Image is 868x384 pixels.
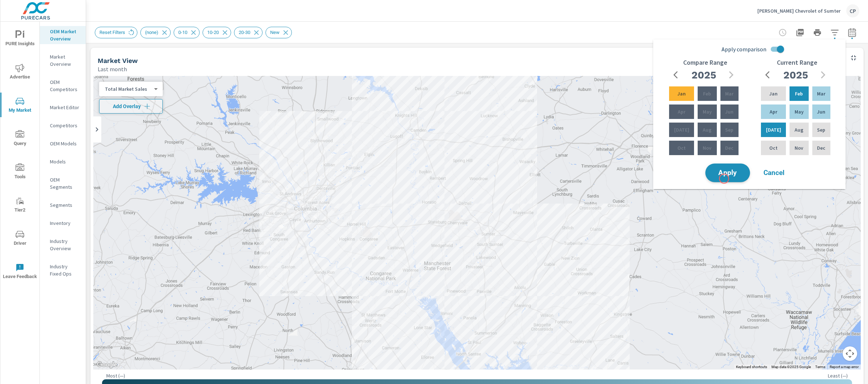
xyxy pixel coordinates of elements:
p: Oct [769,144,778,152]
a: Report a map error [830,365,859,369]
img: Google [95,360,119,370]
div: 20-30 [234,27,263,38]
span: 0-10 [174,30,192,35]
h5: Market View [98,57,138,64]
div: Total Market Sales [99,86,157,93]
div: Models [40,156,86,167]
p: OEM Market Overview [50,28,80,42]
span: Leave Feedback [3,263,37,281]
span: Apply comparison [722,45,766,54]
p: [DATE] [766,126,781,133]
div: Segments [40,200,86,210]
span: Query [3,130,37,148]
p: Jan [769,90,778,97]
p: Market Editor [50,104,80,111]
p: Mar [725,90,733,97]
div: Industry Overview [40,236,86,254]
p: Aug [703,126,711,133]
p: Sep [817,126,825,133]
button: Map camera controls [843,346,857,361]
p: Mar [817,90,825,97]
a: Terms [815,365,825,369]
p: Feb [703,90,711,97]
div: Competitors [40,120,86,131]
p: Dec [817,144,825,152]
p: Industry Overview [50,238,80,252]
button: Cancel [752,164,796,182]
button: Minimize Widget [848,52,859,64]
p: Segments [50,201,80,209]
span: PURE Insights [3,30,37,48]
p: Most ( — ) [106,372,125,379]
p: Market Overview [50,53,80,68]
span: Add Overlay [102,103,159,110]
div: (none) [140,27,171,38]
p: [PERSON_NAME] Chevrolet of Sumter [757,8,841,14]
span: Driver [3,230,37,248]
div: nav menu [0,22,39,288]
p: Aug [795,126,803,133]
p: Least ( — ) [828,372,848,379]
div: OEM Market Overview [40,26,86,44]
button: Keyboard shortcuts [736,364,767,370]
span: 10-20 [203,30,223,35]
p: Competitors [50,122,80,129]
div: CP [846,4,859,17]
span: Cancel [759,170,788,176]
h6: Compare Range [683,59,727,66]
span: Tier2 [3,197,37,214]
p: Nov [703,144,711,152]
div: OEM Competitors [40,77,86,95]
p: OEM Segments [50,176,80,191]
p: OEM Competitors [50,78,80,93]
p: Oct [677,144,686,152]
p: Last month [98,65,127,73]
h2: 2025 [783,69,808,81]
p: [DATE] [674,126,689,133]
span: My Market [3,97,37,115]
div: OEM Segments [40,174,86,192]
div: Industry Fixed Ops [40,261,86,279]
p: Industry Fixed Ops [50,263,80,277]
p: Sep [725,126,733,133]
div: OEM Models [40,138,86,149]
button: Apply [705,163,750,182]
span: Tools [3,163,37,181]
a: Open this area in Google Maps (opens a new window) [95,360,119,370]
button: Select Date Range [845,25,859,40]
span: New [266,30,284,35]
h6: Current Range [777,59,817,66]
p: OEM Models [50,140,80,147]
p: Jan [677,90,686,97]
p: Apr [678,108,685,115]
p: Jun [725,108,733,115]
p: Feb [795,90,803,97]
p: Dec [725,144,733,152]
span: (none) [141,30,163,35]
p: Jun [817,108,825,115]
p: Total Market Sales [105,86,151,92]
p: Apr [770,108,777,115]
span: Reset Filters [95,30,129,35]
div: Market Editor [40,102,86,113]
span: 20-30 [234,30,255,35]
p: May [703,108,712,115]
div: New [265,27,292,38]
div: 10-20 [203,27,231,38]
div: 0-10 [174,27,200,38]
span: Apply [713,170,743,176]
span: Map data ©2025 Google [771,365,811,369]
button: Add Overlay [99,99,163,114]
p: May [795,108,804,115]
div: Market Overview [40,51,86,69]
div: Inventory [40,218,86,229]
h2: 2025 [692,69,716,81]
span: Advertise [3,64,37,81]
div: Reset Filters [95,27,137,38]
p: Models [50,158,80,165]
p: Nov [795,144,803,152]
p: Inventory [50,219,80,227]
